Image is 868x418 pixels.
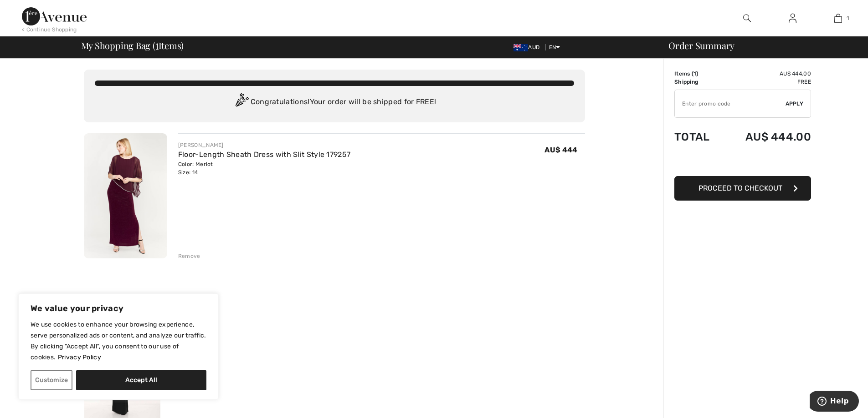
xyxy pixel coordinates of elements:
[699,184,782,192] span: Proceed to Checkout
[178,141,350,149] div: [PERSON_NAME]
[514,44,543,50] span: AUD
[84,293,585,304] h2: Shoppers also bought
[789,13,796,24] img: My Info
[57,353,102,362] a: Privacy Policy
[816,13,860,24] a: 1
[743,13,751,24] img: search the website
[178,150,350,159] a: Floor-Length Sheath Dress with Slit Style 179257
[22,7,87,25] img: 1ère Avenue
[76,370,206,390] button: Accept All
[544,146,577,154] span: AU$ 444
[95,93,574,111] div: Congratulations! Your order will be shipped for FREE!
[84,133,167,258] img: Floor-Length Sheath Dress with Slit Style 179257
[178,160,350,176] div: Color: Merlot Size: 14
[786,100,804,108] span: Apply
[31,370,72,390] button: Customize
[31,303,206,314] p: We value your privacy
[31,319,206,363] p: We use cookies to enhance your browsing experience, serve personalized ads or content, and analyz...
[674,121,722,152] td: Total
[674,152,811,173] iframe: PayPal
[674,176,811,201] button: Proceed to Checkout
[722,121,811,152] td: AU$ 444.00
[810,391,859,413] iframe: Opens a widget where you can find more information
[178,252,200,260] div: Remove
[693,71,696,77] span: 1
[657,41,863,50] div: Order Summary
[722,70,811,78] td: AU$ 444.00
[81,41,184,50] span: My Shopping Bag ( Items)
[22,25,77,34] div: < Continue Shopping
[549,44,560,50] span: EN
[674,78,722,86] td: Shipping
[674,70,722,78] td: Items ( )
[18,293,219,400] div: We value your privacy
[834,13,842,24] img: My Bag
[722,78,811,86] td: Free
[155,39,159,50] span: 1
[675,90,786,117] input: Promo code
[514,44,528,51] img: Australian Dollar
[781,13,804,24] a: Sign In
[232,93,251,111] img: Congratulation2.svg
[847,14,849,22] span: 1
